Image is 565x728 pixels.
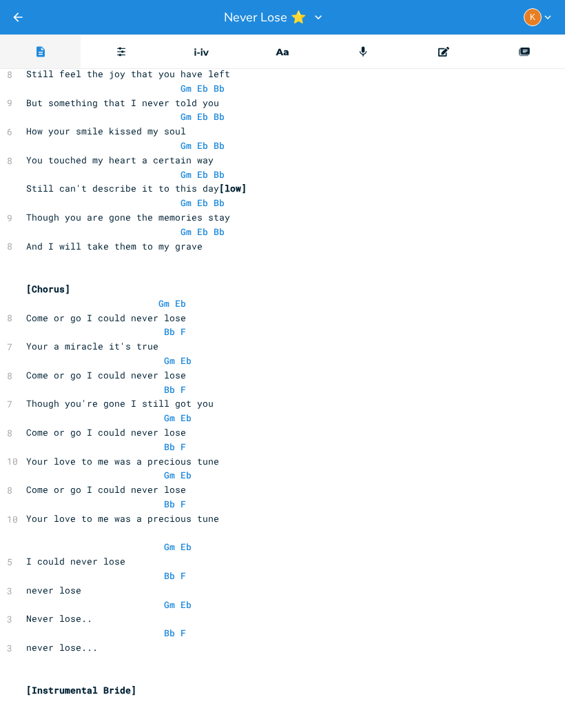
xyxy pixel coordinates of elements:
[197,225,208,238] span: Eb
[214,196,225,209] span: Bb
[26,340,158,352] span: Your a miracle it's true
[181,225,192,238] span: Gm
[181,441,186,453] span: F
[181,82,192,94] span: Gm
[164,469,175,481] span: Gm
[26,641,98,654] span: never lose...
[26,125,186,137] span: How your smile kissed my soul
[164,498,175,510] span: Bb
[524,8,554,26] button: K
[164,540,175,553] span: Gm
[181,110,192,123] span: Gm
[26,612,92,625] span: Never lose..
[26,555,125,567] span: I could never lose
[26,283,70,295] span: [Chorus]
[214,110,225,123] span: Bb
[181,498,186,510] span: F
[26,512,219,525] span: Your love to me was a precious tune
[26,97,219,109] span: But something that I never told you
[197,196,208,209] span: Eb
[181,627,186,639] span: F
[197,139,208,152] span: Eb
[164,412,175,424] span: Gm
[181,469,192,481] span: Eb
[197,82,208,94] span: Eb
[181,168,192,181] span: Gm
[164,383,175,396] span: Bb
[181,354,192,367] span: Eb
[26,397,214,410] span: Though you're gone I still got you
[26,426,186,438] span: Come or go I could never lose
[26,369,186,381] span: Come or go I could never lose
[181,139,192,152] span: Gm
[26,455,219,467] span: Your love to me was a precious tune
[181,196,192,209] span: Gm
[214,139,225,152] span: Bb
[175,297,186,310] span: Eb
[26,684,136,696] span: [Instrumental Bride]
[26,68,230,80] span: Still feel the joy that you have left
[181,569,186,582] span: F
[26,312,186,324] span: Come or go I could never lose
[164,598,175,611] span: Gm
[26,211,230,223] span: Though you are gone the memories stay
[164,325,175,338] span: Bb
[181,412,192,424] span: Eb
[214,168,225,181] span: Bb
[181,383,186,396] span: F
[197,110,208,123] span: Eb
[219,182,247,194] span: [low]
[181,540,192,553] span: Eb
[524,8,542,26] div: kenleyknotes
[26,182,247,194] span: Still can't describe it to this day
[224,11,306,23] span: Never Lose ⭐
[26,154,214,166] span: You touched my heart a certain way
[26,483,186,496] span: Come or go I could never lose
[164,354,175,367] span: Gm
[164,569,175,582] span: Bb
[181,598,192,611] span: Eb
[214,225,225,238] span: Bb
[164,627,175,639] span: Bb
[164,441,175,453] span: Bb
[214,82,225,94] span: Bb
[197,168,208,181] span: Eb
[26,584,81,596] span: never lose
[181,325,186,338] span: F
[158,297,169,310] span: Gm
[26,240,203,252] span: And I will take them to my grave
